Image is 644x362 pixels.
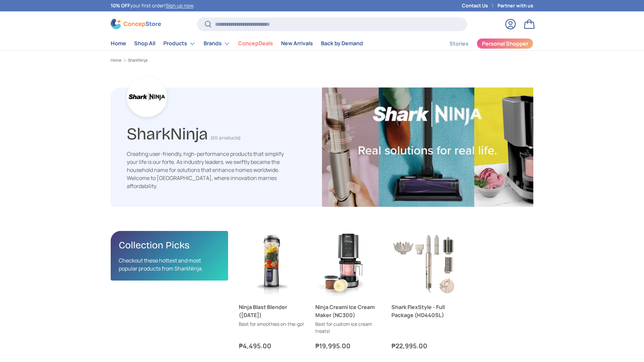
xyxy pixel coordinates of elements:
[159,37,200,50] summary: Products
[204,37,230,50] a: Brands
[119,256,220,273] p: Checkout these hottest and most popular products from SharkNinja.
[321,37,363,50] a: Back by Demand
[163,37,196,50] a: Products
[477,38,533,49] a: Personal Shopper
[449,37,469,50] a: Stories
[391,303,457,319] a: Shark FlexStyle - Full Package (HD440SL)
[111,19,161,29] img: ConcepStore
[238,37,273,50] a: ConcepDeals
[281,37,313,50] a: New Arrivals
[166,2,193,9] a: Sign up now
[127,121,208,144] h1: SharkNinja
[315,303,381,319] a: Ninja Creami Ice Cream Maker (NC300)
[111,58,121,62] a: Home
[462,2,497,9] a: Contact Us
[433,37,533,50] nav: Secondary
[315,231,381,297] a: Ninja Creami Ice Cream Maker (NC300)
[119,239,220,251] h2: Collection Picks
[391,231,457,297] a: Shark FlexStyle - Full Package (HD440SL)
[111,2,130,9] strong: 10% OFF
[128,58,148,62] a: SharkNinja
[497,2,533,9] a: Partner with us
[111,57,533,63] nav: Breadcrumbs
[127,150,284,190] div: Creating user-friendly, high-performance products that simplify your life is our forte. As indust...
[134,37,155,50] a: Shop All
[239,303,305,319] a: Ninja Blast Blender ([DATE])
[322,87,533,207] img: SharkNinja
[111,2,195,9] p: your first order! .
[211,135,240,141] span: (20 products)
[239,231,305,297] a: Ninja Blast Blender (BC151)
[111,37,363,50] nav: Primary
[200,37,234,50] summary: Brands
[111,37,126,50] a: Home
[482,41,528,46] span: Personal Shopper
